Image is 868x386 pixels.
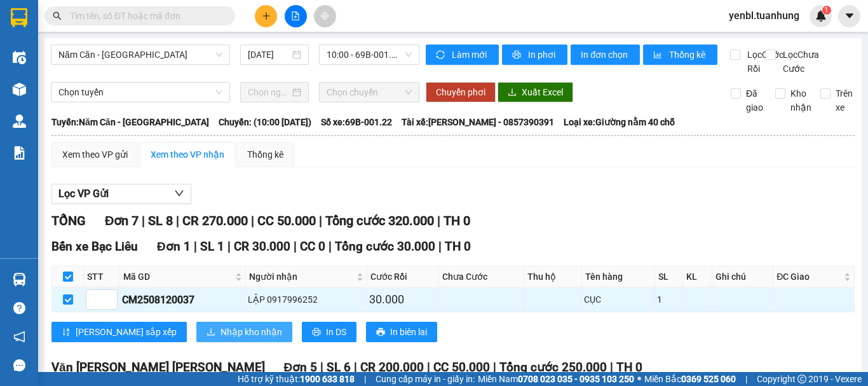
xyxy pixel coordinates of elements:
img: solution-icon [13,146,26,160]
span: Trên xe [831,86,858,114]
span: Miền Nam [478,372,634,386]
div: CM2508120037 [122,292,243,308]
span: question-circle [13,302,25,314]
span: down [174,188,184,198]
span: Bến xe Bạc Liêu [51,239,138,254]
span: In DS [326,325,346,339]
th: Chưa Cước [439,266,524,287]
span: Loại xe: Giường nằm 40 chỗ [564,115,675,129]
span: In phơi [528,48,557,62]
button: aim [314,5,336,27]
span: Đơn 5 [284,360,318,375]
button: downloadXuất Excel [498,82,573,102]
button: Chuyển phơi [426,82,496,102]
th: Ghi chú [712,266,773,287]
img: warehouse-icon [13,51,26,64]
img: icon-new-feature [815,10,827,22]
span: | [329,239,332,254]
span: | [364,372,366,386]
span: printer [312,327,321,338]
span: TH 0 [616,360,642,375]
span: TH 0 [445,239,471,254]
span: sync [436,50,447,60]
input: 13/08/2025 [248,48,290,62]
span: 1 [824,6,829,15]
span: Chọn tuyến [58,83,222,102]
span: download [207,327,215,338]
th: Cước Rồi [367,266,439,287]
span: copyright [797,375,806,383]
b: Tuyến: Năm Căn - [GEOGRAPHIC_DATA] [51,117,209,127]
span: TH 0 [444,213,470,228]
span: Năm Căn - Sài Gòn [58,45,222,64]
span: Tài xế: [PERSON_NAME] - 0857390391 [402,115,554,129]
span: | [176,213,179,228]
span: Chọn chuyến [327,83,412,102]
span: yenbl.tuanhung [719,8,810,24]
strong: 0369 525 060 [681,374,736,384]
span: aim [320,11,329,20]
span: Làm mới [452,48,489,62]
span: In biên lai [390,325,427,339]
span: | [251,213,254,228]
span: | [354,360,357,375]
span: ⚪️ [637,376,641,382]
button: plus [255,5,277,27]
span: CR 270.000 [182,213,248,228]
th: STT [84,266,120,287]
span: plus [262,11,271,20]
span: CC 50.000 [257,213,316,228]
div: CỤC [584,293,652,307]
input: Tìm tên, số ĐT hoặc mã đơn [70,9,220,23]
span: sort-ascending [62,327,71,338]
th: KL [683,266,712,287]
th: Thu hộ [524,266,583,287]
input: Chọn ngày [248,85,290,99]
div: Xem theo VP gửi [62,148,128,162]
span: Tổng cước 250.000 [499,360,607,375]
button: bar-chartThống kê [643,45,717,65]
span: Tổng cước 30.000 [335,239,435,254]
span: SL 8 [148,213,173,228]
span: TỔNG [51,213,86,228]
span: Miền Bắc [644,372,736,386]
span: printer [512,50,523,60]
div: Xem theo VP nhận [151,148,224,162]
button: printerIn DS [302,322,356,342]
span: | [194,239,197,254]
span: message [13,359,25,371]
span: Đơn 7 [105,213,139,228]
span: Đơn 1 [157,239,191,254]
span: CR 200.000 [360,360,424,375]
button: printerIn biên lai [366,322,437,342]
img: warehouse-icon [13,273,26,286]
sup: 1 [822,6,831,15]
span: Lọc VP Gửi [58,186,109,202]
td: CM2508120037 [120,287,246,312]
img: warehouse-icon [13,114,26,128]
span: Đã giao [741,86,768,114]
span: | [610,360,613,375]
th: Tên hàng [582,266,654,287]
span: Số xe: 69B-001.22 [321,115,392,129]
span: Lọc Chưa Cước [778,48,821,76]
span: | [294,239,297,254]
span: [PERSON_NAME] sắp xếp [76,325,177,339]
button: file-add [285,5,307,27]
strong: 0708 023 035 - 0935 103 250 [518,374,634,384]
span: download [508,88,517,98]
span: Xuất Excel [522,85,563,99]
span: Chuyến: (10:00 [DATE]) [219,115,311,129]
span: | [427,360,430,375]
span: Kho nhận [785,86,817,114]
span: notification [13,331,25,343]
span: bar-chart [653,50,664,60]
button: syncLàm mới [426,45,499,65]
button: downloadNhập kho nhận [196,322,292,342]
span: | [319,213,322,228]
span: CC 50.000 [433,360,490,375]
div: 30.000 [369,291,437,308]
span: | [438,239,442,254]
button: sort-ascending[PERSON_NAME] sắp xếp [51,322,187,342]
button: In đơn chọn [571,45,640,65]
